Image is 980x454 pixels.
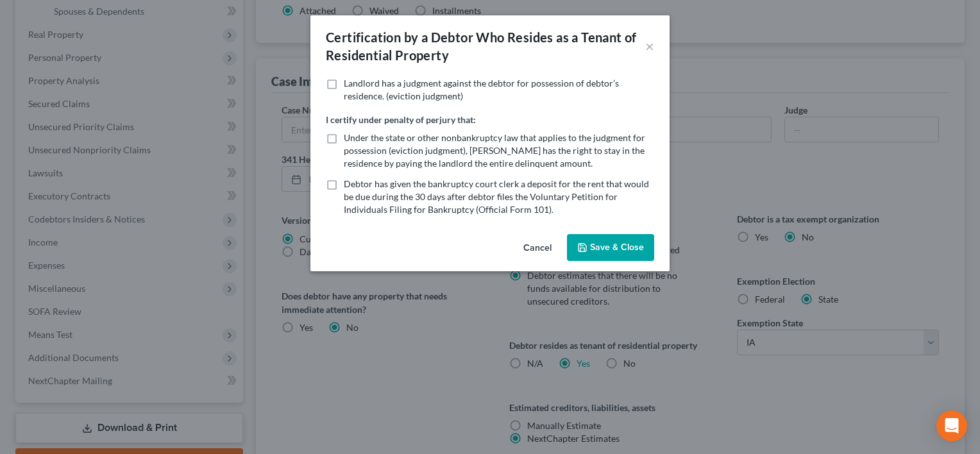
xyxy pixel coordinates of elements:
[326,113,476,126] label: I certify under penalty of perjury that:
[326,28,645,64] div: Certification by a Debtor Who Resides as a Tenant of Residential Property
[344,178,649,215] span: Debtor has given the bankruptcy court clerk a deposit for the rent that would be due during the 3...
[344,132,645,169] span: Under the state or other nonbankruptcy law that applies to the judgment for possession (eviction ...
[344,78,619,101] span: Landlord has a judgment against the debtor for possession of debtor’s residence. (eviction judgment)
[936,410,967,441] div: Open Intercom Messenger
[645,38,654,54] button: ×
[513,235,562,261] button: Cancel
[567,234,654,261] button: Save & Close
